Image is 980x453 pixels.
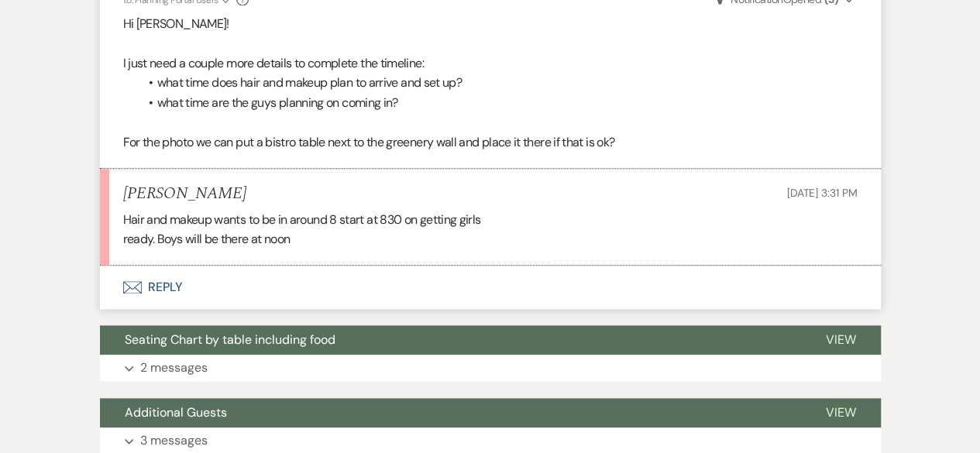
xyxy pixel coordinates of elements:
[123,184,246,204] h5: [PERSON_NAME]
[139,73,858,93] li: what time does hair and makeup plan to arrive and set up?
[786,186,857,200] span: [DATE] 3:31 PM
[100,325,801,355] button: Seating Chart by table including food
[100,398,801,427] button: Additional Guests
[123,53,858,74] p: I just need a couple more details to complete the timeline:
[140,358,208,378] p: 2 messages
[140,431,208,451] p: 3 messages
[100,266,881,309] button: Reply
[801,398,881,427] button: View
[123,14,858,34] p: Hi [PERSON_NAME]!
[139,93,858,113] li: what time are the guys planning on coming in?
[123,210,858,249] div: Hair and makeup wants to be in around 8 start at 830 on getting girls ready. Boys will be there a...
[801,325,881,355] button: View
[826,404,856,420] span: View
[826,331,856,348] span: View
[125,404,227,420] span: Additional Guests
[123,132,858,153] p: For the photo we can put a bistro table next to the greenery wall and place it there if that is ok?
[125,331,335,348] span: Seating Chart by table including food
[100,355,881,381] button: 2 messages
